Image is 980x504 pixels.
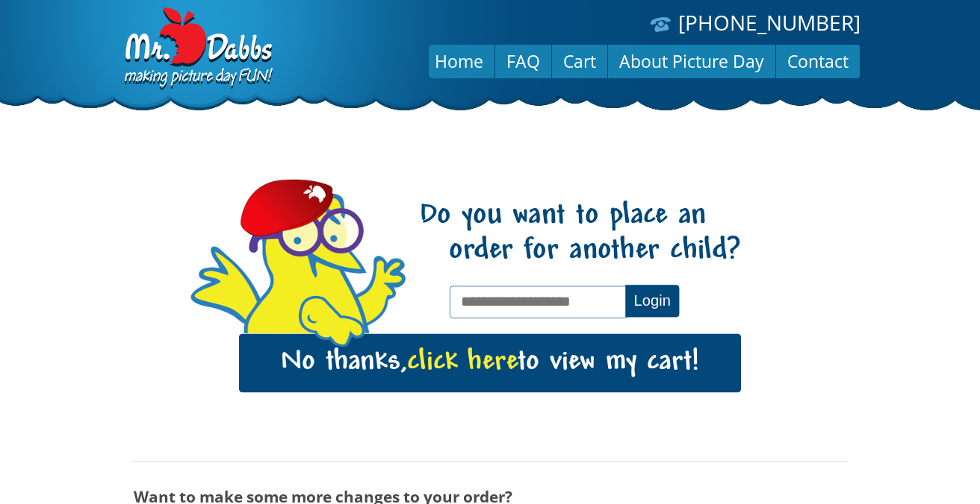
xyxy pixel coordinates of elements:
img: hello [293,292,370,350]
a: FAQ [495,43,551,79]
a: About Picture Day [608,43,775,79]
h1: Do you want to place an [418,199,741,269]
button: Login [625,285,679,317]
span: click here [407,347,518,378]
img: Dabbs Company [120,7,275,91]
a: [PHONE_NUMBER] [678,8,860,37]
a: Cart [552,43,607,79]
span: order for another child? [420,234,741,269]
a: No thanks,click hereto view my cart! [239,334,741,392]
a: Contact [776,43,860,79]
a: Home [424,43,494,79]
